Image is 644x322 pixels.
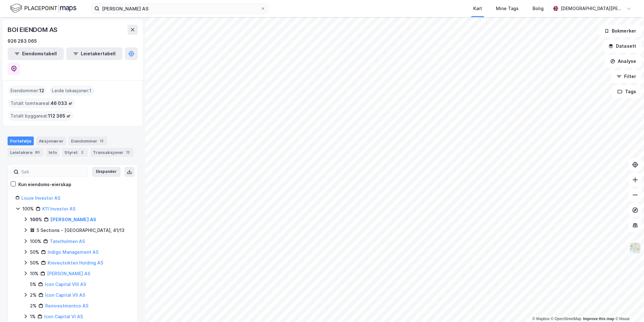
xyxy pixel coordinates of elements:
div: 10% [30,270,39,277]
div: 100% [22,205,34,213]
div: 2 [79,149,85,155]
input: Søk på adresse, matrikkel, gårdeiere, leietakere eller personer [99,4,260,13]
a: Icon Capital VIII AS [45,282,86,287]
img: Z [629,242,641,254]
div: 12 [125,149,131,155]
a: OpenStreetMap [551,317,581,321]
div: Aksjonærer [36,137,66,145]
a: [PERSON_NAME] AS [47,271,90,276]
div: 2% [30,302,37,310]
button: Ekspander [92,167,121,177]
iframe: Chat Widget [612,292,644,322]
button: Filter [611,70,641,83]
div: Totalt byggareal : [8,111,73,121]
input: Søk [19,167,88,177]
div: Mine Tags [496,5,519,12]
a: Icon Capital VII AS [45,292,85,298]
span: 46 033 ㎡ [51,100,73,107]
div: Leide lokasjoner : [49,86,94,96]
div: 5% [30,281,36,288]
div: 12 [98,138,105,144]
div: Info [46,148,59,157]
a: Kniveutsikten Holding AS [48,260,103,265]
div: 50% [30,248,39,256]
div: Transaksjoner [90,148,134,157]
a: Louie Investor AS [21,195,60,201]
div: 100% [30,238,41,245]
div: Styret [62,148,88,157]
a: Icon Capital VI AS [44,314,83,319]
div: Leietakere [8,148,44,157]
button: Eiendomstabell [8,47,64,60]
div: 100% [30,216,42,223]
div: BOI EIENDOM AS [8,25,59,35]
a: [PERSON_NAME] AS [51,217,96,222]
div: Portefølje [8,137,34,145]
a: Improve this map [583,317,614,321]
span: 12 [39,87,44,94]
a: K11 Investor AS [42,206,75,211]
div: 5 Sections - [GEOGRAPHIC_DATA], 41/13 [37,227,124,234]
div: Kun eiendoms-eierskap [18,181,71,188]
button: Tags [612,85,641,98]
div: [DEMOGRAPHIC_DATA][PERSON_NAME] [561,5,624,12]
div: Totalt tomteareal : [8,98,75,108]
img: logo.f888ab2527a4732fd821a326f86c7f29.svg [10,3,76,14]
div: 1% [30,313,36,320]
span: 112 365 ㎡ [48,112,71,120]
div: Kart [473,5,482,12]
a: Indigo Management AS [48,249,98,255]
div: 80 [34,149,41,155]
a: Mapbox [532,317,550,321]
span: 1 [89,87,92,94]
div: Bolig [533,5,544,12]
button: Bokmerker [599,25,641,37]
div: 926 283 065 [8,37,37,45]
a: Reinvestmentco AS [45,303,88,308]
a: Taterholmen AS [50,239,85,244]
button: Datasett [603,40,641,52]
div: Eiendommer [69,137,107,145]
div: Eiendommer : [8,86,47,96]
button: Leietakertabell [66,47,122,60]
div: 50% [30,259,39,267]
button: Analyse [605,55,641,68]
div: 2% [30,291,37,299]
